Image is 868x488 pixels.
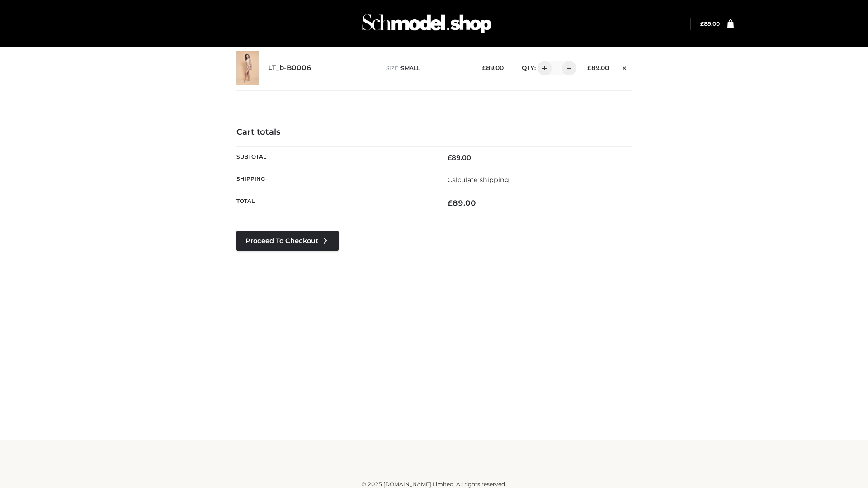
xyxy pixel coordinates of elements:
span: £ [700,20,704,27]
span: SMALL [401,65,420,71]
h4: Cart totals [236,127,632,137]
bdi: 89.00 [482,64,504,71]
th: Total [236,191,434,215]
a: LT_b-B0006 [268,64,311,72]
bdi: 89.00 [587,64,609,71]
div: QTY: [513,61,573,75]
bdi: 89.00 [700,20,720,27]
span: £ [482,64,486,71]
bdi: 89.00 [448,198,476,207]
th: Shipping [236,169,434,191]
a: Remove this item [618,61,632,73]
span: £ [448,154,452,162]
p: size : [386,64,468,72]
a: £89.00 [700,20,720,27]
a: Proceed to Checkout [236,231,339,251]
span: £ [448,198,453,207]
a: Calculate shipping [448,176,509,184]
bdi: 89.00 [448,154,471,162]
img: Schmodel Admin 964 [359,6,495,42]
th: Subtotal [236,146,434,169]
span: £ [587,64,591,71]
